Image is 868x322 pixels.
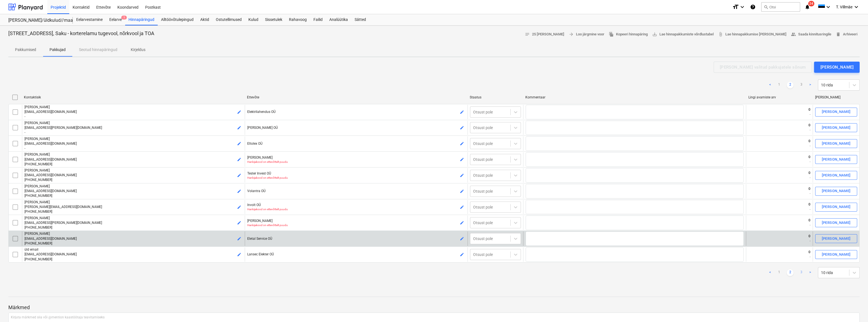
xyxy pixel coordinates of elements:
p: - [808,175,810,180]
p: 0 [808,250,810,255]
span: 1 [121,16,127,20]
p: - [808,207,810,212]
div: Kontaktisik [24,95,243,99]
p: [PERSON_NAME] [24,168,243,173]
p: - [808,159,810,164]
div: [PERSON_NAME] [822,220,851,226]
p: Tester Invest OÜ [247,171,465,176]
p: [PHONE_NUMBER] [24,193,243,198]
span: file_copy [609,32,614,37]
span: delete [836,32,841,37]
i: Abikeskus [750,4,756,10]
span: T. Villmäe [836,5,852,9]
p: - [808,255,810,259]
span: edit [237,173,241,178]
span: edit [237,205,241,209]
button: [PERSON_NAME] [815,234,857,243]
span: [EMAIL_ADDRESS][DOMAIN_NAME] [24,252,77,256]
p: [PERSON_NAME] [24,184,243,189]
a: Page 3 [798,269,805,276]
button: Kopeeri hinnapäring [607,30,650,39]
span: [EMAIL_ADDRESS][DOMAIN_NAME] [24,173,77,177]
span: [EMAIL_ADDRESS][DOMAIN_NAME] [24,142,77,146]
a: Page 1 [776,269,782,276]
p: [PERSON_NAME] [24,216,243,221]
div: Eelarve [106,14,125,25]
span: search [764,5,768,9]
div: Analüütika [326,14,351,25]
p: Hankijakood on ettevõttelt puudu [247,207,465,211]
p: Elektrilahendus OÜ [247,110,465,114]
div: [PERSON_NAME] [815,95,857,99]
p: [PERSON_NAME] [247,155,465,160]
p: Eltolex OÜ [247,141,465,146]
p: - [808,223,810,227]
div: Staatus [470,95,521,99]
span: [EMAIL_ADDRESS][PERSON_NAME][DOMAIN_NAME] [24,221,102,225]
span: edit [237,189,241,193]
button: Arhiveeri [834,30,860,39]
a: Eelarve1 [106,14,125,25]
a: Ostutellimused [212,14,245,25]
span: [EMAIL_ADDRESS][DOMAIN_NAME] [24,237,77,241]
span: [EMAIL_ADDRESS][PERSON_NAME][DOMAIN_NAME] [24,126,102,130]
span: edit [460,110,464,114]
button: [PERSON_NAME] [815,123,857,132]
button: [PERSON_NAME] [815,203,857,212]
span: save_alt [652,32,657,37]
p: [PHONE_NUMBER] [24,225,243,230]
div: [PERSON_NAME] [822,141,851,147]
p: Hankijakood on ettevõttelt puudu [247,176,465,180]
p: [PHONE_NUMBER] [24,241,243,246]
p: üld email [24,247,243,252]
a: Failid [310,14,326,25]
button: [PERSON_NAME] [815,187,857,196]
p: Hankijakood on ettevõttelt puudu [247,160,465,164]
button: Saada kinnitusringile [789,30,834,39]
span: edit [460,221,464,225]
span: Lae hinnapakkumise [PERSON_NAME] [718,31,787,38]
p: 0 [808,107,810,112]
span: Arhiveeri [836,31,857,38]
p: 0 [808,234,810,239]
button: Loo järgmine voor [567,30,607,39]
p: [PERSON_NAME] [24,121,243,125]
div: Vestlusvidin [840,295,868,322]
span: edit [460,157,464,162]
div: Rahavoog [286,14,310,25]
p: - [808,112,810,117]
a: Page 2 is your current page [787,82,793,88]
span: Kopeeri hinnapäring [609,31,648,38]
div: Lingi avamiste arv [748,95,811,99]
a: Next page [807,269,813,276]
a: Lae hinnapakkumise [PERSON_NAME] [716,30,789,39]
div: [PERSON_NAME] [822,125,851,131]
span: people_alt [791,32,796,37]
div: [PERSON_NAME] [822,251,851,258]
p: [PHONE_NUMBER] [24,209,243,214]
p: Eletal Service OÜ [247,236,465,241]
div: Kommentaar [525,95,744,99]
p: [PERSON_NAME] [24,231,243,236]
p: [PHONE_NUMBER] [24,257,243,262]
span: edit [237,157,241,162]
div: Aktid [197,14,212,25]
p: - [24,146,243,151]
p: [PERSON_NAME] [24,105,243,110]
span: Lae hinnapakkumiste võrdlustabel [652,31,714,38]
p: Märkmed [8,304,860,311]
p: 0 [808,139,810,144]
p: - [24,130,243,135]
a: Page 1 [776,82,782,88]
a: Eelarvestamine [73,14,106,25]
p: Pakkujad [50,47,66,53]
span: [EMAIL_ADDRESS][DOMAIN_NAME] [24,189,77,193]
p: [PHONE_NUMBER] [24,178,243,182]
p: [PERSON_NAME] [24,200,243,205]
a: Next page [807,82,813,88]
span: edit [460,205,464,209]
p: Volantra OÜ [247,189,465,193]
span: edit [237,125,241,130]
